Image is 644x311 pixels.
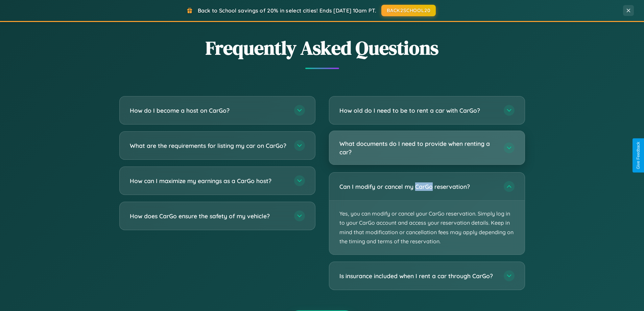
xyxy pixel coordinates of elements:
span: Back to School savings of 20% in select cities! Ends [DATE] 10am PT. [198,7,376,14]
h3: How does CarGo ensure the safety of my vehicle? [130,212,287,220]
h3: How can I maximize my earnings as a CarGo host? [130,177,287,185]
h3: How do I become a host on CarGo? [130,106,287,115]
h3: Is insurance included when I rent a car through CarGo? [339,272,497,280]
h3: Can I modify or cancel my CarGo reservation? [339,182,497,191]
h2: Frequently Asked Questions [119,35,525,61]
button: BACK2SCHOOL20 [381,5,436,16]
p: Yes, you can modify or cancel your CarGo reservation. Simply log in to your CarGo account and acc... [329,201,525,254]
h3: What documents do I need to provide when renting a car? [339,139,497,156]
div: Give Feedback [636,142,641,169]
h3: How old do I need to be to rent a car with CarGo? [339,106,497,115]
h3: What are the requirements for listing my car on CarGo? [130,141,287,150]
